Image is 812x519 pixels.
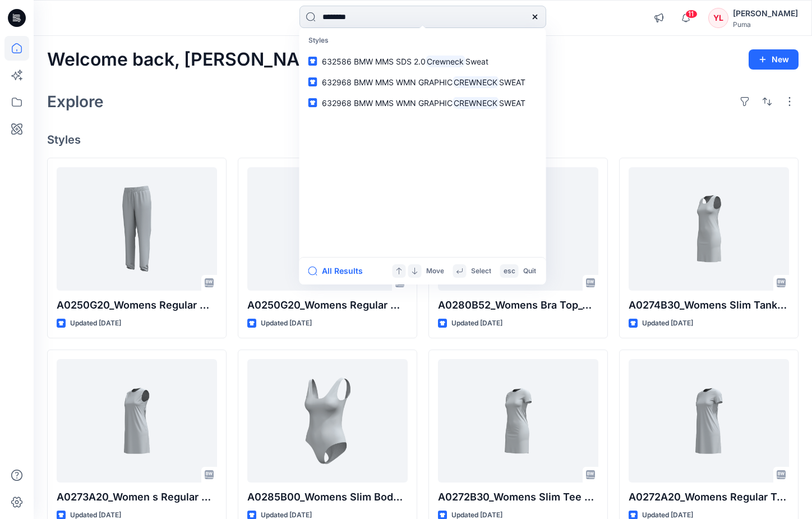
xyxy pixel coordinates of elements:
span: SWEAT [499,98,525,108]
div: YL [708,8,728,28]
span: 632968 BMW MMS WMN GRAPHIC [322,77,453,87]
p: A0272A20_Womens Regular Tee Dress_CV01 [629,489,789,505]
h4: Styles [47,133,799,146]
p: Updated [DATE] [642,318,693,329]
a: A0272A20_Womens Regular Tee Dress_CV01 [629,359,789,483]
a: 632968 BMW MMS WMN GRAPHICCREWNECKSWEAT [302,93,544,113]
a: A0274B30_Womens Slim Tank Dress_CV01 [629,167,789,291]
div: Puma [733,20,798,29]
span: 632586 BMW MMS SDS 2.0 [322,57,426,66]
p: Updated [DATE] [70,318,121,329]
div: [PERSON_NAME] [733,7,798,20]
a: 632586 BMW MMS SDS 2.0CrewneckSweat [302,51,544,72]
mark: CREWNECK [453,76,500,89]
p: A0250G20_Womens Regular Woven Pants_Mid Waist_Closed Cuff_CV01 [247,297,408,313]
p: esc [504,265,515,277]
mark: Crewneck [426,55,466,68]
p: Select [471,265,491,277]
span: Sweat [465,57,488,66]
a: A0285B00_Womens Slim Bodysuit_CV01 [247,359,408,483]
mark: CREWNECK [453,97,500,109]
p: Quit [523,265,536,277]
p: A0273A20_Women s Regular Sleeveless Dress_CV01 [57,489,217,505]
p: A0250G20_Womens Regular Woven Pants_Mid Waist_Open Hem_CV02 [57,297,217,313]
p: Styles [302,30,544,51]
button: All Results [308,264,370,278]
span: SWEAT [499,77,525,87]
a: A0273A20_Women s Regular Sleeveless Dress_CV01 [57,359,217,483]
a: 632968 BMW MMS WMN GRAPHICCREWNECKSWEAT [302,72,544,93]
p: Updated [DATE] [261,318,312,329]
p: Updated [DATE] [451,318,502,329]
p: A0280B52_Womens Bra Top_CV01 [438,297,598,313]
a: A0250G20_Womens Regular Woven Pants_Mid Waist_Open Hem_CV02 [57,167,217,291]
p: A0272B30_Womens Slim Tee Dress_CV01 [438,489,598,505]
a: A0250G20_Womens Regular Woven Pants_Mid Waist_Closed Cuff_CV01 [247,167,408,291]
h2: Welcome back, [PERSON_NAME] [47,49,334,70]
span: 632968 BMW MMS WMN GRAPHIC [322,98,453,108]
a: A0272B30_Womens Slim Tee Dress_CV01 [438,359,598,483]
button: New [749,49,799,70]
p: Move [426,265,444,277]
p: A0274B30_Womens Slim Tank Dress_CV01 [629,297,789,313]
p: A0285B00_Womens Slim Bodysuit_CV01 [247,489,408,505]
span: 11 [685,10,698,19]
h2: Explore [47,93,104,111]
